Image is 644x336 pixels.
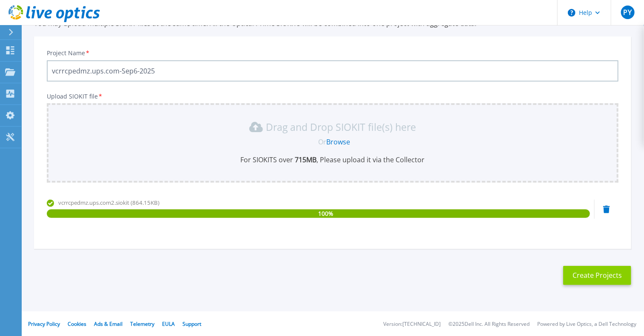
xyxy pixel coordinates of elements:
[294,155,317,164] b: 715 MB
[182,320,201,328] a: Support
[448,322,530,327] li: © 2025 Dell Inc. All Rights Reserved
[383,322,441,327] li: Version: [TECHNICAL_ID]
[327,137,350,147] a: Browse
[28,320,60,328] a: Privacy Policy
[563,266,631,285] button: Create Projects
[94,320,123,328] a: Ads & Email
[318,209,333,218] span: 100 %
[52,120,613,164] div: Drag and Drop SIOKIT file(s) here OrBrowseFor SIOKITS over 715MB, Please upload it via the Collector
[58,199,160,206] span: vcrrcpedmz.ups.com2.siokit (864.15KB)
[47,50,90,56] label: Project Name
[319,137,327,147] span: Or
[266,123,416,131] p: Drag and Drop SIOKIT file(s) here
[68,320,86,328] a: Cookies
[47,93,618,100] p: Upload SIOKIT file
[624,9,632,16] span: PY
[537,322,636,327] li: Powered by Live Optics, a Dell Technology
[52,155,613,164] p: For SIOKITS over , Please upload it via the Collector
[162,320,175,328] a: EULA
[130,320,154,328] a: Telemetry
[47,60,618,82] input: Enter Project Name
